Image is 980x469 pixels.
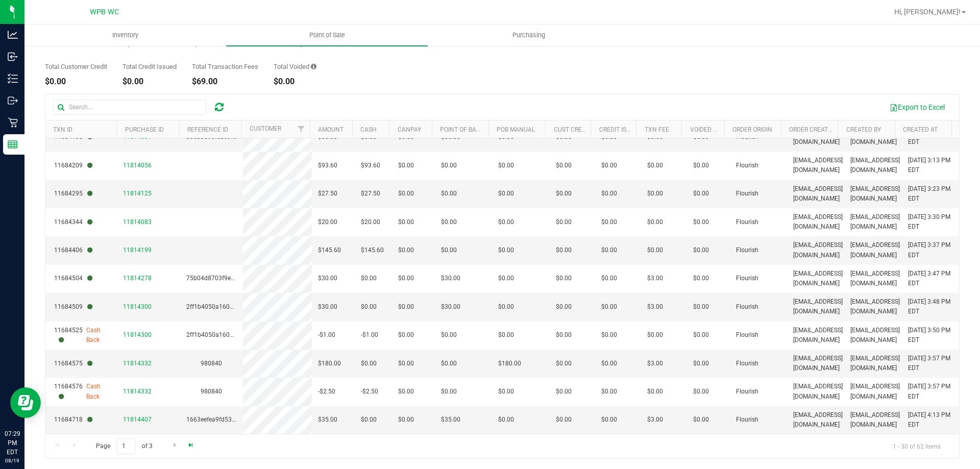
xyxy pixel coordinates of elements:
span: [EMAIL_ADDRESS][DOMAIN_NAME] [850,297,900,316]
span: $0.00 [398,245,414,255]
a: Cash [360,126,377,133]
span: [EMAIL_ADDRESS][DOMAIN_NAME] [793,354,843,373]
span: $0.00 [601,274,617,283]
span: $180.00 [498,359,521,368]
span: 980840 [201,360,222,367]
span: 75b04d8703f9e956c3d464224f55d2ee [186,275,296,282]
span: 980840 [201,388,222,395]
span: $0.00 [441,330,457,340]
span: $0.00 [398,274,414,283]
a: Go to the last page [184,438,199,452]
a: Created At [903,126,938,133]
div: $0.00 [45,78,107,86]
p: 08/19 [5,457,20,464]
div: Total Voided [274,63,316,70]
span: $0.00 [647,217,663,227]
input: Search... [53,100,206,115]
span: $93.60 [361,161,380,170]
a: Purchase ID [125,126,164,133]
span: 11684504 [54,274,92,283]
span: $0.00 [693,274,709,283]
span: $0.00 [556,387,572,397]
span: [EMAIL_ADDRESS][DOMAIN_NAME] [850,326,900,345]
span: $20.00 [361,217,380,227]
span: $0.00 [361,274,377,283]
div: Total Transaction Fees [192,63,258,70]
a: Amount [318,126,344,133]
a: Point of Banking (POB) [440,126,512,133]
span: $3.00 [647,274,663,283]
span: [DATE] 3:57 PM EDT [908,354,953,373]
span: $30.00 [441,302,460,312]
span: $0.00 [601,302,617,312]
span: 2ff1b4050a1605a622308057efd2ed2f [186,303,293,310]
div: $1,260.00 [291,39,374,47]
span: 11684406 [54,245,92,255]
span: $0.00 [498,302,514,312]
span: $0.00 [601,245,617,255]
span: $0.00 [556,359,572,368]
span: $0.00 [647,189,663,199]
a: Customer [250,125,281,132]
a: Filter [292,120,309,138]
span: $35.00 [318,415,337,425]
span: $0.00 [601,387,617,397]
span: $3.00 [647,359,663,368]
span: Flourish [736,330,758,340]
span: Flourish [736,387,758,397]
span: 11814332 [123,360,152,367]
button: Export to Excel [883,98,951,116]
span: -$2.50 [318,387,335,397]
span: $0.00 [398,330,414,340]
span: 11814332 [123,388,152,395]
span: $0.00 [398,359,414,368]
span: $0.00 [441,161,457,170]
span: $0.00 [556,217,572,227]
span: Flourish [736,302,758,312]
span: $0.00 [693,387,709,397]
a: Voided Payment [690,126,741,133]
a: TXN ID [53,126,72,133]
p: 07:29 PM EDT [5,429,20,457]
span: 11684509 [54,302,92,312]
input: 1 [117,438,135,454]
span: $180.00 [318,359,341,368]
span: [EMAIL_ADDRESS][DOMAIN_NAME] [850,269,900,288]
span: $0.00 [441,387,457,397]
span: [DATE] 3:57 PM EDT [908,382,953,401]
span: 11684576 [54,382,86,401]
span: [EMAIL_ADDRESS][DOMAIN_NAME] [793,212,843,232]
span: Point of Sale [296,31,359,40]
span: $0.00 [361,359,377,368]
span: $30.00 [318,302,337,312]
span: $0.00 [556,330,572,340]
span: $0.00 [601,217,617,227]
a: Created By [846,126,881,133]
span: [EMAIL_ADDRESS][DOMAIN_NAME] [793,382,843,401]
span: Hi, [PERSON_NAME]! [894,8,961,16]
span: $0.00 [693,330,709,340]
span: 11684718 [54,415,92,425]
a: Cust Credit [554,126,591,133]
div: $0.00 [274,78,316,86]
span: [DATE] 3:23 PM EDT [908,184,953,204]
span: [DATE] 3:48 PM EDT [908,297,953,316]
i: Sum of all voided payment transaction amounts, excluding tips and transaction fees. [311,63,316,70]
span: Flourish [736,161,758,170]
span: $0.00 [398,387,414,397]
span: $0.00 [556,161,572,170]
span: $30.00 [318,274,337,283]
a: Inventory [24,24,226,46]
span: 11684525 [54,326,86,345]
span: [EMAIL_ADDRESS][DOMAIN_NAME] [793,269,843,288]
span: [DATE] 3:37 PM EDT [908,240,953,260]
span: 11814300 [123,303,152,310]
span: Cash Back [86,382,111,401]
a: Txn Fee [645,126,669,133]
span: $0.00 [601,189,617,199]
span: 11684344 [54,217,92,227]
span: $0.00 [556,189,572,199]
span: $0.00 [647,387,663,397]
span: $0.00 [398,302,414,312]
span: $3.00 [647,415,663,425]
